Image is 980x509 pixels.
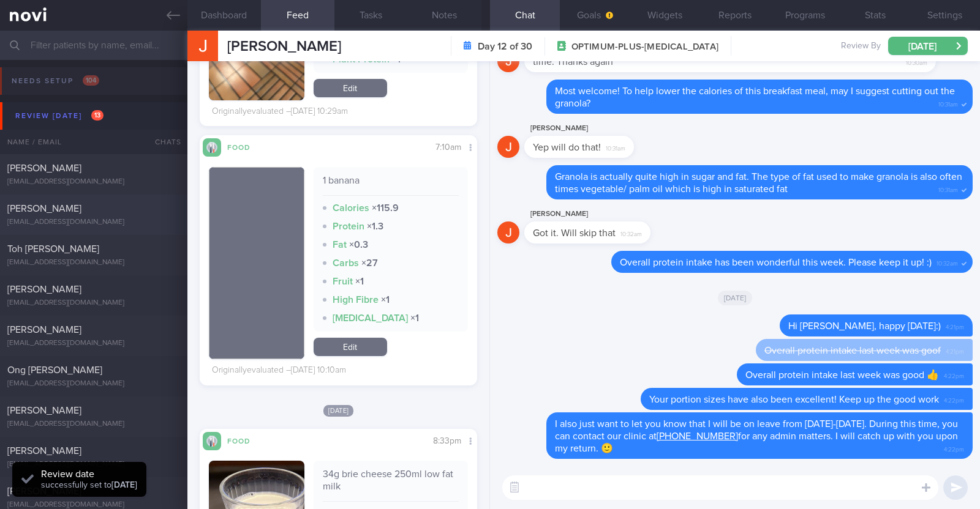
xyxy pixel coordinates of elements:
[7,379,180,388] div: [EMAIL_ADDRESS][DOMAIN_NAME]
[7,163,81,173] span: [PERSON_NAME]
[392,54,401,64] strong: × 1
[533,143,601,152] span: Yep will do that!
[788,321,941,331] span: Hi [PERSON_NAME], happy [DATE]:)
[433,437,461,445] span: 8:33pm
[888,37,968,55] button: [DATE]
[571,41,718,53] span: OPTIMUM-PLUS-[MEDICAL_DATA]
[946,320,964,332] span: 4:21pm
[314,338,387,356] a: Edit
[111,481,137,489] strong: [DATE]
[7,486,81,496] span: [PERSON_NAME]
[435,143,461,152] span: 7:10am
[91,110,104,121] span: 13
[944,393,964,405] span: 4:22pm
[349,240,368,250] strong: × 0.3
[7,284,81,294] span: [PERSON_NAME]
[381,295,390,305] strong: × 1
[410,313,419,323] strong: × 1
[209,167,304,359] img: 1 banana
[7,244,99,254] span: Toh [PERSON_NAME]
[12,108,107,124] div: Review [DATE]
[41,481,137,489] span: successfully set to
[323,405,354,417] span: [DATE]
[314,79,387,97] a: Edit
[83,75,99,86] span: 104
[7,365,102,375] span: Ong [PERSON_NAME]
[606,141,625,153] span: 10:31am
[555,172,962,194] span: Granola is actually quite high in sugar and fat. The type of fat used to make granola is also oft...
[372,203,399,213] strong: × 115.9
[7,446,81,456] span: [PERSON_NAME]
[938,97,958,109] span: 10:31am
[946,344,964,356] span: 4:21pm
[7,325,81,335] span: [PERSON_NAME]
[323,174,459,196] div: 1 banana
[620,227,642,239] span: 10:32am
[555,86,955,108] span: Most welcome! To help lower the calories of this breakfast meal, may I suggest cutting out the gr...
[7,460,180,469] div: [EMAIL_ADDRESS][DOMAIN_NAME]
[7,339,180,348] div: [EMAIL_ADDRESS][DOMAIN_NAME]
[227,39,341,54] span: [PERSON_NAME]
[524,121,671,136] div: [PERSON_NAME]
[333,54,390,64] strong: Plant Protein
[7,420,180,429] div: [EMAIL_ADDRESS][DOMAIN_NAME]
[333,258,359,268] strong: Carbs
[478,40,532,53] strong: Day 12 of 30
[333,221,364,231] strong: Protein
[745,370,939,380] span: Overall protein intake last week was good 👍
[41,468,137,480] div: Review date
[7,406,81,415] span: [PERSON_NAME]
[9,73,102,89] div: Needs setup
[138,130,187,154] div: Chats
[7,299,180,308] div: [EMAIL_ADDRESS][DOMAIN_NAME]
[620,258,932,267] span: Overall protein intake has been wonderful this week. Please keep it up! :)
[841,41,881,52] span: Review By
[906,56,927,67] span: 10:30am
[333,203,369,213] strong: Calories
[333,277,353,286] strong: Fruit
[355,277,364,286] strong: × 1
[555,419,958,453] span: I also just want to let you know that I will be on leave from [DATE]-[DATE]. During this time, yo...
[937,256,958,268] span: 10:32am
[657,431,738,441] a: [PHONE_NUMBER]
[524,207,687,221] div: [PERSON_NAME]
[7,258,180,267] div: [EMAIL_ADDRESS][DOMAIN_NAME]
[718,291,753,305] span: [DATE]
[649,395,939,404] span: Your portion sizes have also been excellent! Keep up the good work
[221,435,270,445] div: Food
[7,177,180,187] div: [EMAIL_ADDRESS][DOMAIN_NAME]
[361,258,378,268] strong: × 27
[212,106,348,117] div: Originally evaluated – [DATE] 10:29am
[333,240,347,250] strong: Fat
[944,442,964,454] span: 4:22pm
[533,228,616,238] span: Got it. Will skip that
[323,468,459,502] div: 34g brie cheese 250ml low fat milk
[7,218,180,227] div: [EMAIL_ADDRESS][DOMAIN_NAME]
[212,365,346,376] div: Originally evaluated – [DATE] 10:10am
[333,295,379,305] strong: High Fibre
[938,183,958,195] span: 10:31am
[7,204,81,214] span: [PERSON_NAME]
[764,346,941,355] span: Overall protein intake last week was goof
[944,369,964,381] span: 4:22pm
[333,313,408,323] strong: [MEDICAL_DATA]
[367,221,383,231] strong: × 1.3
[221,141,270,152] div: Food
